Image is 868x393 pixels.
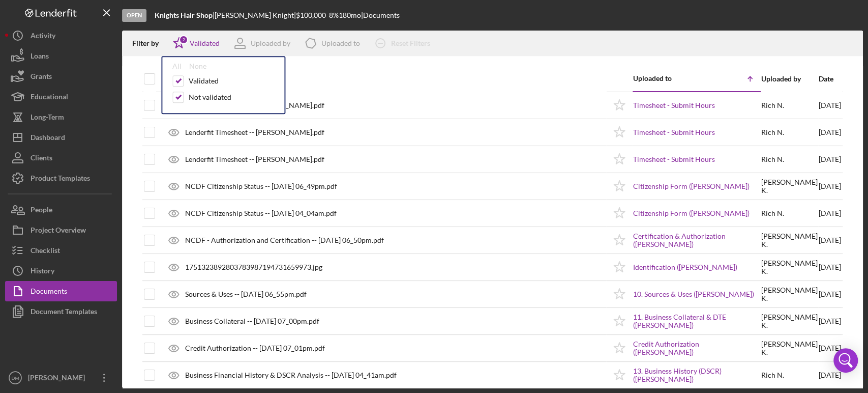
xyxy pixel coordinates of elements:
div: History [31,261,54,284]
div: Reset Filters [391,33,430,53]
div: [DATE] [819,282,841,307]
div: [DATE] [819,201,841,226]
button: Clients [5,148,117,168]
div: Lenderfit Timesheet -- [PERSON_NAME].pdf [185,128,324,136]
div: Validated [189,77,219,85]
b: Knights Hair Shop [155,11,213,19]
button: History [5,261,117,281]
div: [DATE] [819,147,841,172]
a: Timesheet - Submit Hours [633,155,715,163]
div: Business Collateral -- [DATE] 07_00pm.pdf [185,317,319,325]
div: [DATE] [819,93,841,119]
a: Long-Term [5,107,117,127]
div: People [31,200,52,222]
div: Document [166,75,606,83]
div: Date [819,75,841,83]
button: Loans [5,46,117,66]
text: DM [12,375,19,381]
div: | [155,11,215,19]
div: [DATE] [819,255,841,280]
div: Documents [31,281,67,304]
a: 13. Business History (DSCR) ([PERSON_NAME]) [633,367,760,383]
button: Project Overview [5,220,117,240]
div: Uploaded by [761,75,818,83]
div: Uploaded to [633,74,697,82]
div: Rich N . [761,371,784,379]
div: Filter by [132,39,166,47]
div: All [172,62,182,70]
a: Identification ([PERSON_NAME]) [633,263,737,271]
div: Uploaded by [251,39,290,47]
div: Project Overview [31,220,86,243]
div: [PERSON_NAME] K . [761,178,818,194]
div: Credit Authorization -- [DATE] 07_01pm.pdf [185,344,325,352]
div: 1751323892803783987194731659973.jpg [185,263,322,271]
a: Citizenship Form ([PERSON_NAME]) [633,182,750,190]
div: Rich N . [761,128,784,136]
a: Citizenship Form ([PERSON_NAME]) [633,209,750,217]
div: [PERSON_NAME] K . [761,232,818,248]
div: Open Intercom Messenger [833,348,858,373]
div: [DATE] [819,335,841,361]
a: Documents [5,281,117,301]
div: Clients [31,148,52,171]
div: NCDF Citizenship Status -- [DATE] 04_04am.pdf [185,209,337,217]
button: Checklist [5,240,117,261]
div: Validated [190,39,220,47]
div: 180 mo [339,11,361,19]
div: Rich N . [761,209,784,217]
div: [PERSON_NAME] K . [761,286,818,302]
div: [DATE] [819,120,841,145]
div: Uploaded to [321,39,360,47]
button: People [5,200,117,220]
div: Rich N . [761,101,784,109]
button: Reset Filters [368,33,440,53]
div: Business Financial History & DSCR Analysis -- [DATE] 04_41am.pdf [185,371,397,379]
div: [PERSON_NAME] K . [761,340,818,356]
div: Document Templates [31,301,97,324]
div: [DATE] [819,362,841,388]
div: Checklist [31,240,60,263]
button: Product Templates [5,168,117,188]
div: Open [122,9,146,22]
div: 2 [179,35,188,44]
a: 11. Business Collateral & DTE ([PERSON_NAME]) [633,313,760,329]
div: Activity [31,25,55,48]
a: Certification & Authorization ([PERSON_NAME]) [633,232,760,248]
div: Dashboard [31,127,65,150]
div: [PERSON_NAME] K . [761,259,818,275]
div: Educational [31,87,68,109]
div: NCDF - Authorization and Certification -- [DATE] 06_50pm.pdf [185,236,384,244]
button: Activity [5,25,117,46]
div: [PERSON_NAME] Knight | [215,11,296,19]
div: [DATE] [819,228,841,253]
a: Timesheet - Submit Hours [633,128,715,136]
div: [PERSON_NAME] K . [761,313,818,329]
div: [PERSON_NAME] [25,368,92,390]
div: [DATE] [819,308,841,334]
a: Credit Authorization ([PERSON_NAME]) [633,340,760,356]
button: DM[PERSON_NAME] [5,368,117,388]
div: NCDF Citizenship Status -- [DATE] 06_49pm.pdf [185,182,337,190]
div: Grants [31,66,52,89]
button: Dashboard [5,127,117,148]
a: 10. Sources & Uses ([PERSON_NAME]) [633,290,754,298]
div: Product Templates [31,168,90,191]
div: Loans [31,46,49,69]
button: Educational [5,87,117,107]
div: Lenderfit Timesheet -- [PERSON_NAME].pdf [185,155,324,163]
div: | Documents [361,11,400,19]
div: Rich N . [761,155,784,163]
button: Document Templates [5,301,117,322]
